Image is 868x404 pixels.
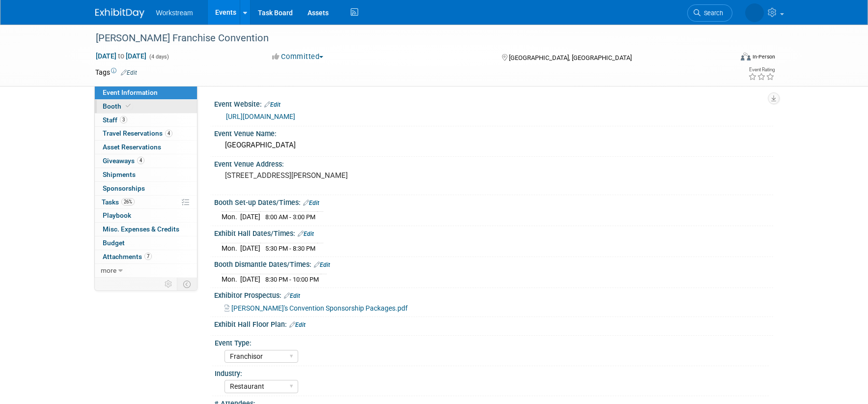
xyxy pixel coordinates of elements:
[214,157,773,169] div: Event Venue Address:
[264,101,280,108] a: Edit
[101,266,116,274] span: more
[752,53,775,60] div: In-Person
[116,52,126,60] span: to
[103,116,127,124] span: Staff
[95,114,197,127] a: Staff3
[303,200,319,206] a: Edit
[103,171,136,178] span: Shipments
[92,29,718,47] div: [PERSON_NAME] Franchise Convention
[95,52,147,60] span: [DATE] [DATE]
[214,195,773,208] div: Booth Set-up Dates/Times:
[120,116,127,123] span: 3
[224,304,408,312] a: [PERSON_NAME]'s Convention Sponsorship Packages.pdf
[126,103,131,109] i: Booth reservation complete
[706,5,764,16] img: Tatia Meghdadi
[148,54,169,60] span: (4 days)
[674,51,776,66] div: Event Format
[156,9,193,17] span: Workstream
[240,243,260,253] td: [DATE]
[95,154,197,168] a: Giveaways4
[103,157,144,165] span: Giveaways
[214,126,773,139] div: Event Venue Name:
[103,129,172,137] span: Travel Reservations
[215,366,769,378] div: Industry:
[121,198,135,205] span: 26%
[103,143,161,151] span: Asset Reservations
[222,274,240,284] td: Mon.
[144,253,152,260] span: 7
[103,88,158,96] span: Event Information
[269,52,327,62] button: Committed
[231,304,408,312] span: [PERSON_NAME]'s Convention Sponsorship Packages.pdf
[509,54,632,61] span: [GEOGRAPHIC_DATA], [GEOGRAPHIC_DATA]
[298,231,314,237] a: Edit
[103,253,152,260] span: Attachments
[214,288,773,301] div: Exhibitor Prospectus:
[95,264,197,277] a: more
[222,212,240,222] td: Mon.
[214,317,773,330] div: Exhibit Hall Floor Plan:
[748,67,775,72] div: Event Rating
[214,226,773,239] div: Exhibit Hall Dates/Times:
[265,245,315,252] span: 5:30 PM - 8:30 PM
[102,198,135,206] span: Tasks
[103,225,179,233] span: Misc. Expenses & Credits
[214,97,773,110] div: Event Website:
[240,212,260,222] td: [DATE]
[648,4,693,22] a: Search
[95,127,197,140] a: Travel Reservations4
[215,336,769,348] div: Event Type:
[95,250,197,263] a: Attachments7
[95,236,197,250] a: Budget
[103,239,125,247] span: Budget
[121,69,137,76] a: Edit
[289,321,306,328] a: Edit
[103,102,133,110] span: Booth
[741,53,751,60] img: Format-Inperson.png
[95,8,144,18] img: ExhibitDay
[661,9,684,17] span: Search
[95,67,137,77] td: Tags
[137,157,144,164] span: 4
[103,184,145,192] span: Sponsorships
[165,130,172,137] span: 4
[95,86,197,99] a: Event Information
[95,209,197,222] a: Playbook
[95,100,197,113] a: Booth
[177,278,197,290] td: Toggle Event Tabs
[222,243,240,253] td: Mon.
[225,171,436,180] pre: [STREET_ADDRESS][PERSON_NAME]
[95,182,197,195] a: Sponsorships
[160,278,177,290] td: Personalize Event Tab Strip
[95,223,197,236] a: Misc. Expenses & Credits
[95,141,197,154] a: Asset Reservations
[265,213,315,221] span: 8:00 AM - 3:00 PM
[214,257,773,270] div: Booth Dismantle Dates/Times:
[240,274,260,284] td: [DATE]
[284,292,300,299] a: Edit
[95,168,197,181] a: Shipments
[95,196,197,209] a: Tasks26%
[103,211,131,219] span: Playbook
[222,138,766,153] div: [GEOGRAPHIC_DATA]
[265,276,319,283] span: 8:30 PM - 10:00 PM
[226,113,295,120] a: [URL][DOMAIN_NAME]
[314,261,330,268] a: Edit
